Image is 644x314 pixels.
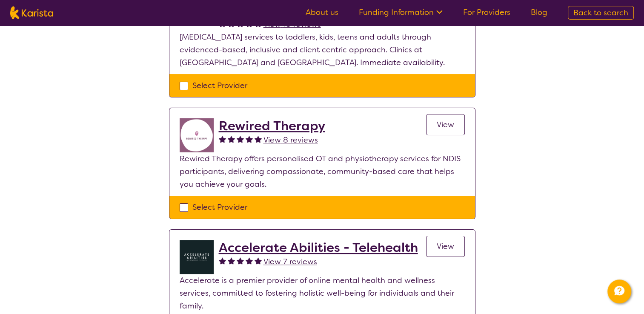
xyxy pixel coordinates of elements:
[263,134,318,146] a: View 8 reviews
[463,7,510,17] a: For Providers
[180,31,465,69] p: [MEDICAL_DATA] services to toddlers, kids, teens and adults through evidenced-based, inclusive an...
[180,152,465,191] p: Rewired Therapy offers personalised OT and physiotherapy services for NDIS participants, deliveri...
[607,280,631,303] button: Channel Menu
[426,114,465,135] a: View
[246,257,253,264] img: fullstar
[237,135,244,143] img: fullstar
[306,7,338,17] a: About us
[237,257,244,264] img: fullstar
[263,257,317,267] span: View 7 reviews
[228,135,235,143] img: fullstar
[437,120,454,130] span: View
[263,255,317,268] a: View 7 reviews
[180,240,214,274] img: byb1jkvtmcu0ftjdkjvo.png
[568,6,634,20] a: Back to search
[359,7,443,17] a: Funding Information
[246,135,253,143] img: fullstar
[219,118,325,134] a: Rewired Therapy
[219,257,226,264] img: fullstar
[437,241,454,251] span: View
[573,8,628,18] span: Back to search
[180,118,214,152] img: jovdti8ilrgkpezhq0s9.png
[228,257,235,264] img: fullstar
[255,135,262,143] img: fullstar
[180,274,465,312] p: Accelerate is a premier provider of online mental health and wellness services, committed to fost...
[263,135,318,145] span: View 8 reviews
[10,6,53,19] img: Karista logo
[531,7,547,17] a: Blog
[219,135,226,143] img: fullstar
[219,240,418,255] a: Accelerate Abilities - Telehealth
[255,257,262,264] img: fullstar
[426,236,465,257] a: View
